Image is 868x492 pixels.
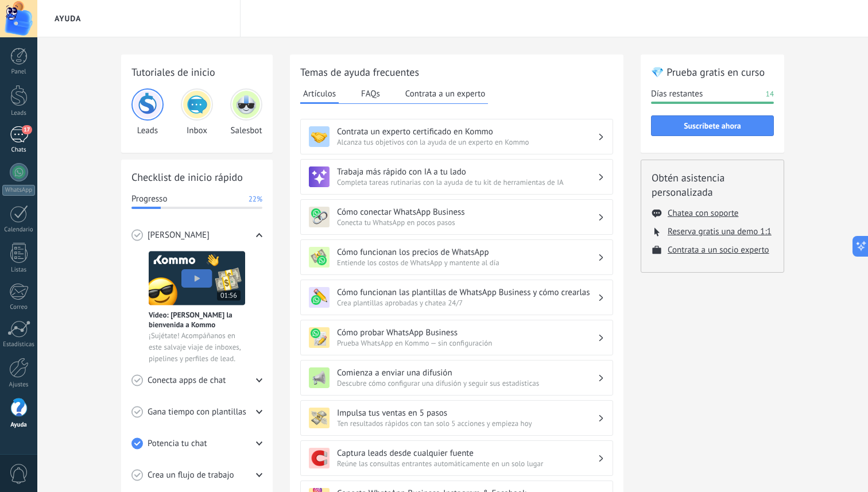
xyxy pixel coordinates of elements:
[149,251,245,305] img: Meet video
[149,330,245,365] span: ¡Sujétate! Acompáñanos en este salvaje viaje de inboxes, pipelines y perfiles de lead.
[668,226,772,237] button: Reserva gratis una demo 1:1
[2,266,36,274] div: Listas
[2,146,36,154] div: Chats
[181,88,213,136] div: Inbox
[337,258,598,268] span: Entiende los costos de WhatsApp y mantente al día
[651,65,774,79] h2: 💎 Prueba gratis en curso
[766,88,774,100] span: 14
[249,193,262,205] span: 22%
[2,304,36,311] div: Correo
[651,88,703,100] span: Días restantes
[337,137,598,147] span: Alcanza tus objetivos con la ayuda de un experto en Kommo
[337,247,598,258] h3: Cómo funcionan los precios de WhatsApp
[402,85,488,102] button: Contrata a un experto
[684,122,741,130] span: Suscríbete ahora
[148,406,246,418] span: Gana tiempo con plantillas
[337,378,598,388] span: Descubre cómo configurar una difusión y seguir sus estadísticas
[148,375,226,386] span: Conecta apps de chat
[131,88,164,136] div: Leads
[148,230,210,241] span: [PERSON_NAME]
[2,341,36,348] div: Estadísticas
[148,470,234,481] span: Crea un flujo de trabajo
[337,126,598,137] h3: Contrata un experto certificado en Kommo
[337,298,598,308] span: Crea plantillas aprobadas y chatea 24/7
[2,226,36,234] div: Calendario
[668,208,738,219] button: Chatea con soporte
[2,185,35,196] div: WhatsApp
[337,338,598,348] span: Prueba WhatsApp en Kommo — sin configuración
[652,171,773,199] h2: Obtén asistencia personalizada
[337,408,598,419] h3: Impulsa tus ventas en 5 pasos
[337,448,598,459] h3: Captura leads desde cualquier fuente
[2,110,36,117] div: Leads
[337,367,598,378] h3: Comienza a enviar una difusión
[22,125,32,134] span: 17
[358,85,383,102] button: FAQs
[2,381,36,389] div: Ajustes
[2,68,36,76] div: Panel
[300,85,339,104] button: Artículos
[337,327,598,338] h3: Cómo probar WhatsApp Business
[337,459,598,468] span: Reúne las consultas entrantes automáticamente en un solo lugar
[668,245,769,255] button: Contrata a un socio experto
[148,438,207,450] span: Potencia tu chat
[337,218,598,227] span: Conecta tu WhatsApp en pocos pasos
[651,115,774,136] button: Suscríbete ahora
[230,88,262,136] div: Salesbot
[337,419,598,428] span: Ten resultados rápidos con tan solo 5 acciones y empieza hoy
[131,193,167,205] span: Progresso
[149,310,245,330] span: Vídeo: [PERSON_NAME] la bienvenida a Kommo
[300,65,613,79] h2: Temas de ayuda frecuentes
[2,421,36,429] div: Ayuda
[337,166,598,177] h3: Trabaja más rápido con IA a tu lado
[131,170,262,184] h2: Checklist de inicio rápido
[337,287,598,298] h3: Cómo funcionan las plantillas de WhatsApp Business y cómo crearlas
[337,207,598,218] h3: Cómo conectar WhatsApp Business
[337,177,598,187] span: Completa tareas rutinarias con la ayuda de tu kit de herramientas de IA
[131,65,262,79] h2: Tutoriales de inicio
